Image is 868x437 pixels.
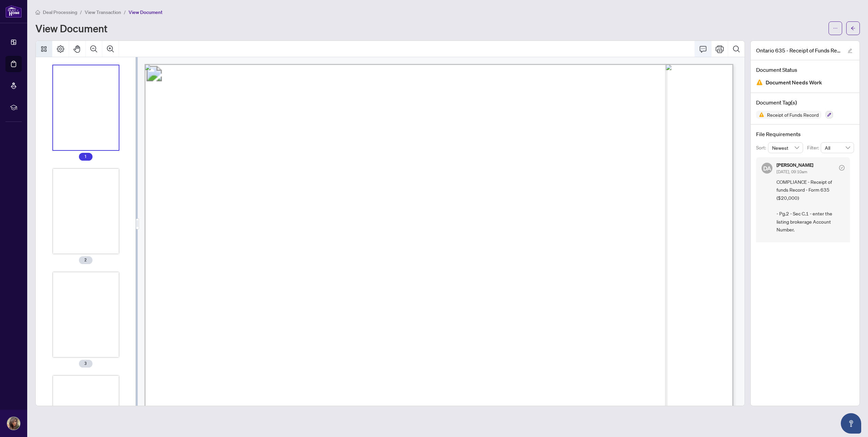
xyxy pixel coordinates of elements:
span: ellipsis [833,26,838,31]
span: COMPLIANCE - Receipt of funds Record - Form 635 ($20,000) - Pg.2 - Sec C.1 - enter the listing br... [777,178,845,313]
span: View Transaction [85,9,121,15]
li: / [80,8,82,16]
span: All [825,143,850,153]
li: / [124,8,126,16]
img: logo [5,5,22,18]
h4: File Requirements [756,130,854,138]
span: [DATE], 09:10am [777,169,807,174]
span: check-circle [839,165,845,171]
img: Status Icon [756,111,764,119]
p: Sort: [756,144,768,151]
span: edit [848,48,852,53]
span: arrow-left [851,26,855,31]
h4: Document Tag(s) [756,98,854,107]
p: Filter: [807,144,821,151]
img: Document Status [756,79,763,86]
span: Ontario 635 - Receipt of Funds Record.pdf [756,46,841,54]
img: Profile Icon [7,417,20,430]
span: Receipt of Funds Record [764,112,821,117]
span: View Document [129,9,163,15]
button: Open asap [841,413,861,434]
span: Newest [772,143,799,153]
span: Deal Processing [43,9,77,15]
span: DA [763,163,771,173]
span: Document Needs Work [766,78,822,87]
h5: [PERSON_NAME] [777,163,813,167]
h4: Document Status [756,66,854,74]
span: home [35,10,40,15]
h1: View Document [35,23,107,34]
